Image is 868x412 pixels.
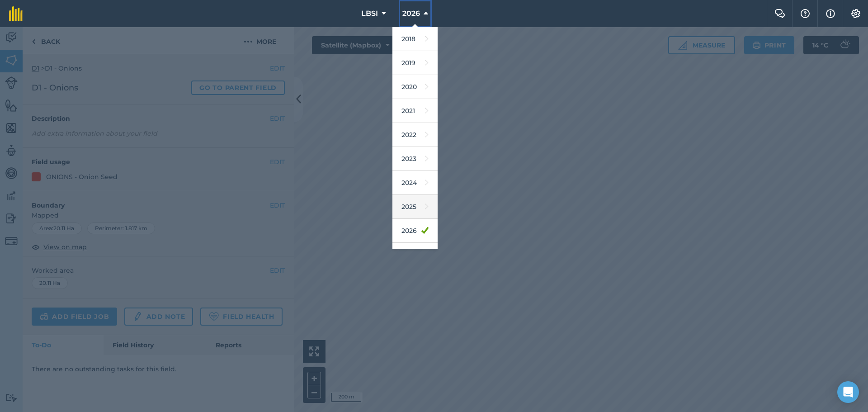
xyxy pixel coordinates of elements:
span: LBSI [361,8,378,19]
a: 2024 [392,171,438,195]
img: fieldmargin Logo [9,6,23,21]
img: A cog icon [850,9,861,18]
div: Open Intercom Messenger [837,381,859,403]
span: 2026 [402,8,420,19]
a: 2025 [392,195,438,219]
a: 2022 [392,123,438,147]
a: 2021 [392,99,438,123]
a: 2023 [392,147,438,171]
img: A question mark icon [800,9,811,18]
a: 2026 [392,219,438,243]
img: Two speech bubbles overlapping with the left bubble in the forefront [774,9,785,18]
a: 2018 [392,27,438,51]
a: 2020 [392,75,438,99]
img: svg+xml;base64,PHN2ZyB4bWxucz0iaHR0cDovL3d3dy53My5vcmcvMjAwMC9zdmciIHdpZHRoPSIxNyIgaGVpZ2h0PSIxNy... [826,8,835,19]
a: 2019 [392,51,438,75]
a: 2027 [392,243,438,267]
